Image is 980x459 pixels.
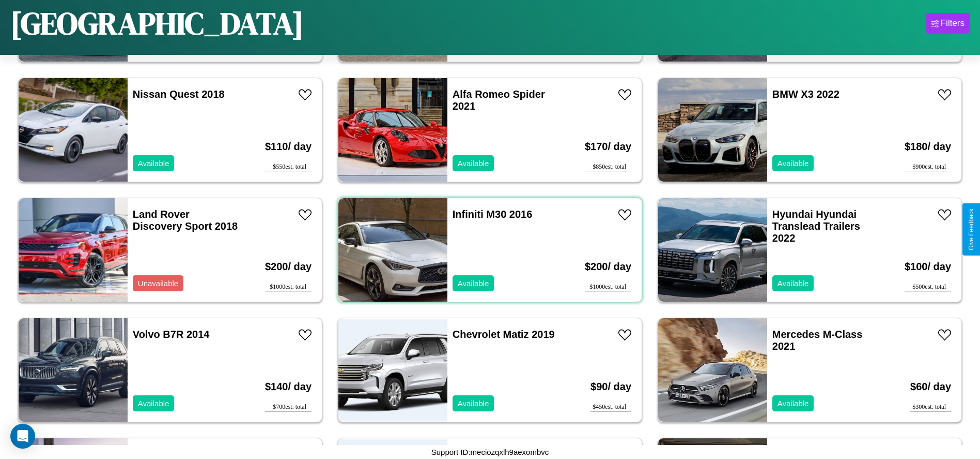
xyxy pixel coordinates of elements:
div: $ 450 est. total [590,403,631,411]
a: Chevrolet Matiz 2019 [453,329,555,340]
a: Nissan Quest 2018 [133,88,225,100]
a: Alfa Romeo Spider 2021 [453,88,545,112]
p: Available [777,396,809,410]
a: Land Rover Discovery Sport 2018 [133,209,238,232]
div: $ 900 est. total [905,163,951,171]
div: $ 1000 est. total [585,283,631,291]
h3: $ 180 / day [905,130,951,163]
h3: $ 200 / day [265,250,312,283]
p: Available [138,396,169,410]
div: Filters [941,18,965,28]
p: Available [138,156,169,170]
div: Open Intercom Messenger [10,424,35,449]
p: Support ID: meciozqxlh9aexombvc [431,445,549,459]
div: $ 500 est. total [905,283,951,291]
h3: $ 110 / day [265,130,312,163]
a: Mercedes M-Class 2021 [772,329,863,352]
h3: $ 100 / day [905,250,951,283]
div: $ 1000 est. total [265,283,312,291]
p: Available [458,156,489,170]
p: Available [458,276,489,290]
button: Filters [926,13,970,34]
a: BMW X3 2022 [772,88,839,100]
p: Available [777,156,809,170]
h3: $ 200 / day [585,250,631,283]
div: $ 850 est. total [585,163,631,171]
div: $ 550 est. total [265,163,312,171]
div: Give Feedback [968,209,975,250]
p: Available [777,276,809,290]
h3: $ 90 / day [590,371,631,403]
h3: $ 170 / day [585,130,631,163]
p: Available [458,396,489,410]
div: $ 300 est. total [910,403,951,411]
a: Infiniti M30 2016 [453,209,533,220]
a: Volvo B7R 2014 [133,329,210,340]
a: Hyundai Hyundai Translead Trailers 2022 [772,209,860,244]
h3: $ 60 / day [910,371,951,403]
h3: $ 140 / day [265,371,312,403]
div: $ 700 est. total [265,403,312,411]
h1: [GEOGRAPHIC_DATA] [10,2,304,45]
p: Unavailable [138,276,178,290]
